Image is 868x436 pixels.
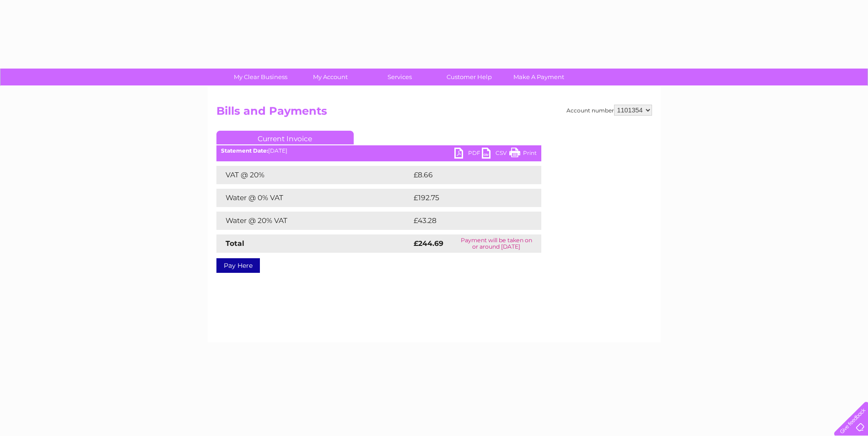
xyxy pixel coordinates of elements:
[411,166,520,184] td: £8.66
[216,131,354,144] a: Current Invoice
[216,212,411,230] td: Water @ 20% VAT
[362,69,437,85] a: Services
[509,148,537,161] a: Print
[216,258,260,273] a: Pay Here
[501,69,577,85] a: Make A Payment
[292,69,368,85] a: My Account
[411,189,524,207] td: £192.75
[223,69,298,85] a: My Clear Business
[216,166,411,184] td: VAT @ 20%
[431,69,507,85] a: Customer Help
[226,239,244,248] strong: Total
[452,234,541,253] td: Payment will be taken on or around [DATE]
[411,212,523,230] td: £43.28
[414,239,443,248] strong: £244.69
[216,189,411,207] td: Water @ 0% VAT
[216,148,541,154] div: [DATE]
[566,105,652,116] div: Account number
[454,148,482,161] a: PDF
[221,147,268,154] b: Statement Date:
[482,148,509,161] a: CSV
[216,105,652,122] h2: Bills and Payments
